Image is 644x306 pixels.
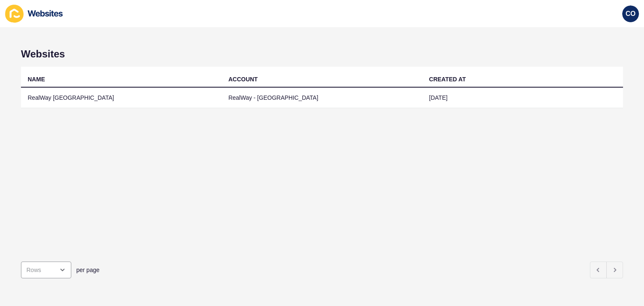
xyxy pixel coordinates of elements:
[21,48,623,60] h1: Websites
[222,88,423,108] td: RealWay - [GEOGRAPHIC_DATA]
[229,75,258,83] div: ACCOUNT
[76,266,99,274] span: per page
[28,75,45,83] div: NAME
[21,88,222,108] td: RealWay [GEOGRAPHIC_DATA]
[626,10,636,18] span: CO
[429,75,466,83] div: CREATED AT
[422,88,623,108] td: [DATE]
[21,262,71,278] div: open menu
